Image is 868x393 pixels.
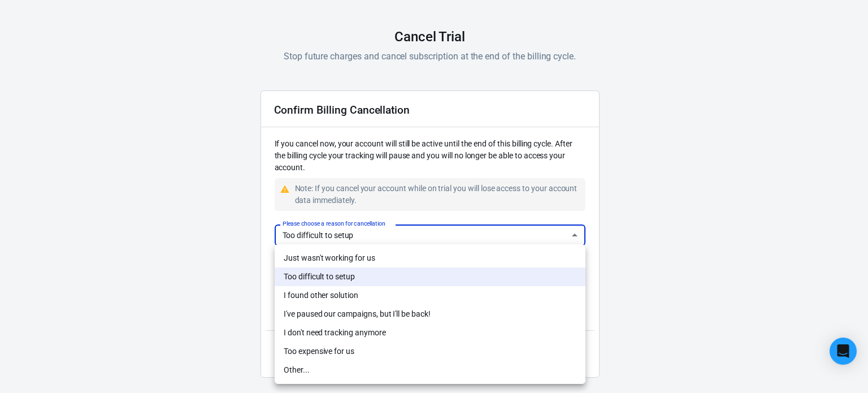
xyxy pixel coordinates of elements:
li: Just wasn't working for us [275,249,585,267]
li: Other... [275,361,585,379]
li: I found other solution [275,286,585,305]
li: Too expensive for us [275,342,585,361]
div: Open Intercom Messenger [830,338,857,365]
li: I don't need tracking anymore [275,323,585,342]
li: I've paused our campaigns, but I'll be back! [275,305,585,323]
li: Too difficult to setup [275,267,585,286]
